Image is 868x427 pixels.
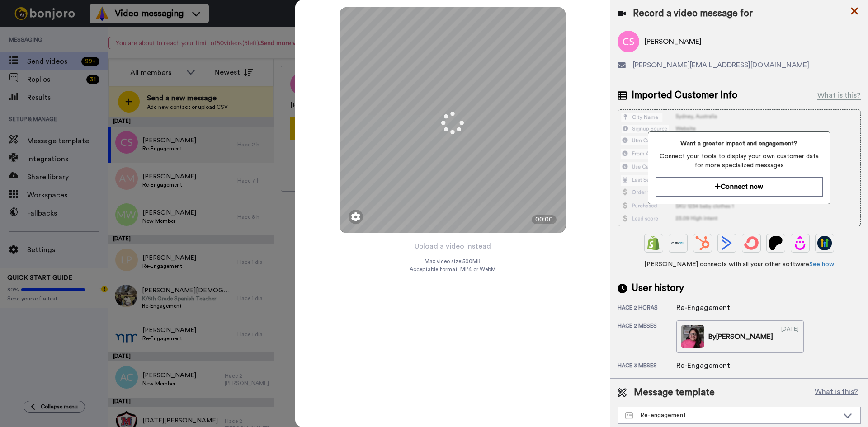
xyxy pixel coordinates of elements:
img: ic_gear.svg [351,212,360,221]
span: Imported Customer Info [632,89,737,102]
span: [PERSON_NAME] connects with all your other software [618,260,861,269]
span: User history [632,282,684,295]
img: Ontraport [671,236,685,250]
span: Connect your tools to display your own customer data for more specialized messages [656,152,822,170]
img: ConvertKit [744,236,759,250]
a: By[PERSON_NAME][DATE] [676,320,804,353]
img: GoHighLevel [817,236,832,250]
span: Want a greater impact and engagement? [656,139,822,148]
div: By [PERSON_NAME] [708,331,773,342]
span: Message template [634,386,715,399]
img: Shopify [646,236,661,250]
img: 9dfdf8b8-3e41-4d92-a324-4a9ff1619dcd-thumb.jpg [681,325,704,348]
div: hace 3 meses [618,362,676,371]
button: Connect now [656,177,822,197]
button: Upload a video instead [412,240,494,252]
img: Message-temps.svg [625,412,633,419]
img: Drip [793,236,807,250]
button: What is this? [812,386,861,399]
span: Acceptable format: MP4 or WebM [410,266,496,273]
div: hace 2 horas [618,304,676,313]
div: Re-engagement [625,411,839,420]
img: Patreon [769,236,783,250]
div: Re-Engagement [676,302,730,313]
div: hace 2 meses [618,322,676,353]
img: ActiveCampaign [720,236,734,250]
div: What is this? [817,90,861,101]
span: Max video size: 500 MB [425,258,481,265]
div: 00:00 [532,215,557,224]
img: Hubspot [695,236,710,250]
div: Re-Engagement [676,360,730,371]
span: [PERSON_NAME][EMAIL_ADDRESS][DOMAIN_NAME] [633,60,809,70]
a: See how [809,261,834,267]
div: [DATE] [781,325,799,348]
